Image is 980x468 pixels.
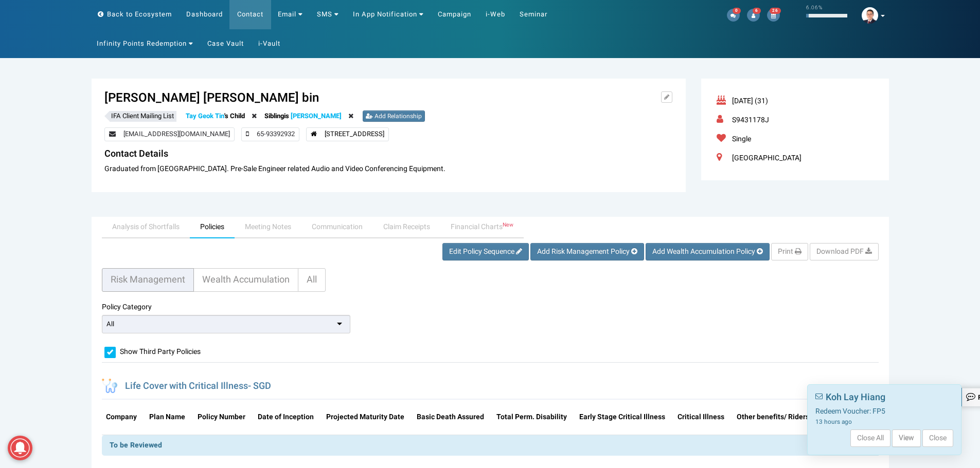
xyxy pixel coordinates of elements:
span: Total Perm. Disability [496,411,567,422]
span: Basic Death Assured [417,413,488,421]
span: [STREET_ADDRESS] [306,127,389,141]
a: [PERSON_NAME] [291,111,342,121]
button: Wealth Accumulation [193,268,298,292]
li: [DATE] (31) [714,91,876,110]
span: Policy Number [198,413,250,421]
span: Show Third Party Policies [120,346,201,357]
span: Projected Maturity Date [326,413,408,421]
span: Contact [237,9,263,19]
a: i-Vault [251,29,288,59]
span: Add Relationship [375,111,422,121]
uib-tab-heading: Meeting Notes [245,221,291,232]
span: Add Risk Management Policy [537,246,630,257]
uib-tab-heading: Communication [312,221,363,232]
a: Tay Geok Tin [186,111,224,121]
span: Date of Inception [258,411,314,422]
span: Edit Policy Sequence [449,246,514,257]
a: 26 [767,10,780,20]
span: Dashboard [186,9,223,19]
h4: Contact Details [104,149,673,159]
a: Infinity Points Redemption [89,29,201,59]
span: Email [278,9,296,19]
span: Date of Inception [258,413,318,421]
span: - SGD [248,379,271,393]
button: View [892,429,921,447]
sup: New [503,221,513,229]
span: Download PDF [816,246,864,257]
span: Projected Maturity Date [326,411,404,422]
li: Single [714,129,876,148]
span: Campaign [438,9,471,19]
div: Redeem Voucher: FP5 [815,406,953,427]
a: 6 [747,10,760,20]
img: critical-illness.png [102,378,117,394]
a: Claim Receipts [373,217,440,238]
span: is [284,111,289,121]
span: Infinity Points Redemption [97,39,187,48]
strong: To be Reviewed [110,440,162,451]
a: Case Vault [200,29,252,59]
small: 13 hours ago [815,418,852,426]
a: Communication [301,217,373,238]
a: [EMAIL_ADDRESS][DOMAIN_NAME] [109,129,230,139]
span: Critical Illness [678,413,728,421]
strong: 's Child [186,111,245,121]
span: Case Vault [207,39,244,48]
span: 26 [770,8,781,14]
span: All [307,273,317,287]
uib-tab-heading: Financial Charts [451,221,513,232]
uib-tab-heading: Claim Receipts [383,221,430,232]
li: [GEOGRAPHIC_DATA] [714,148,876,167]
span: Other benefits/ Riders [737,411,809,422]
span: Total Perm. Disability [496,413,571,421]
div: All [106,320,114,329]
li: S9431178J [714,110,876,129]
span: Print [778,246,793,257]
label: Policy Category [102,302,152,312]
uib-tab-heading: Analysis of Shortfalls [112,221,180,232]
span: Critical Illness [678,411,724,422]
span: Company [106,413,141,421]
a: Policies [190,217,235,238]
span: Plan Name [149,411,185,422]
span: Plan Name [149,413,189,421]
a: 65-93392932 [246,129,295,139]
button: Risk Management [102,268,194,292]
a: 0 [727,10,740,20]
button: Close [922,429,953,447]
a: Analysis of Shortfalls [102,217,190,238]
span: i-Web [486,9,505,19]
a: Meeting Notes [235,217,301,238]
span: 6 [753,8,761,14]
button: All [298,268,326,292]
span: Company [106,411,137,422]
button: Close All [850,429,890,447]
div: Life Cover with Critical Illness- SGD [102,378,879,394]
span: Early Stage Critical Illness [579,413,669,421]
uib-tab-heading: Policies [200,221,224,232]
span: Basic Death Assured [417,411,484,422]
a: 6.06% [798,1,855,28]
span: Seminar [520,9,547,19]
span: Early Stage Critical Illness [579,411,665,422]
span: SMS [317,9,332,19]
span: Add Wealth Accumulation Policy [652,246,755,257]
span: IFA Client Mailing List [111,111,174,121]
h4: Koh Lay Hiang [815,392,953,403]
h3: [PERSON_NAME] [PERSON_NAME] bin [104,91,576,105]
span: Other benefits/ Riders [737,413,813,421]
span: In App Notification [353,9,417,19]
span: Policy Number [198,411,245,422]
span: i-Vault [258,39,280,48]
a: Financial ChartsNew [440,217,524,238]
span: Back to Ecosystem [107,9,172,19]
strong: Sibling [264,111,343,121]
span: 0 [733,8,741,14]
span: Life Cover with Critical Illness [125,381,271,391]
span: Wealth Accumulation [202,273,290,287]
small: 6.06% [806,4,823,11]
p: Graduated from [GEOGRAPHIC_DATA]. Pre-Sale Engineer related Audio and Video Conferencing Equipment. [104,164,673,174]
span: Risk Management [111,273,185,287]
